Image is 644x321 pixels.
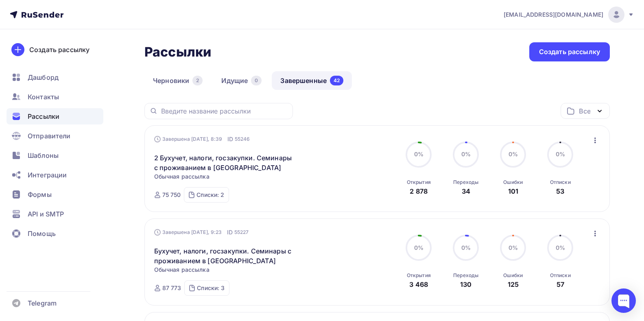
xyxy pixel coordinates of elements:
div: 101 [508,186,518,196]
div: 57 [557,280,564,289]
span: 0% [556,244,565,251]
a: Формы [7,186,103,203]
div: 0 [251,76,262,85]
div: Отписки [550,272,571,279]
a: [EMAIL_ADDRESS][DOMAIN_NAME] [504,7,634,23]
div: Ошибки [503,272,523,279]
div: Открытия [407,179,431,186]
span: 55227 [234,228,249,236]
a: 2 Бухучет, налоги, госзакупки. Семинары с проживанием в [GEOGRAPHIC_DATA] [154,153,294,173]
span: Интеграции [28,170,67,180]
div: Открытия [407,272,431,279]
div: Создать рассылку [539,47,600,57]
span: API и SMTP [28,209,64,219]
a: Контакты [7,89,103,105]
div: Все [579,106,590,116]
div: Списки: 3 [197,284,225,292]
span: Обычная рассылка [154,173,210,181]
a: Бухучет, налоги, госзакупки. Семинары с проживанием в [GEOGRAPHIC_DATA] [154,246,294,266]
div: 125 [508,280,519,289]
div: Создать рассылку [29,45,90,55]
div: Переходы [453,272,478,279]
a: Отправители [7,128,103,144]
span: Обычная рассылка [154,266,210,274]
button: Все [561,103,610,119]
div: 53 [556,186,564,196]
span: 0% [509,151,518,157]
div: Завершена [DATE], 9:23 [154,228,249,236]
div: 130 [460,280,472,289]
a: Рассылки [7,108,103,124]
span: ID [227,135,233,143]
div: Переходы [453,179,478,186]
div: Ошибки [503,179,523,186]
div: 2 878 [410,186,428,196]
div: 3 468 [409,280,428,289]
a: Дашборд [7,69,103,85]
a: Черновики2 [144,71,211,90]
span: 0% [414,151,424,157]
span: ID [227,228,233,236]
span: Шаблоны [28,151,59,160]
a: Шаблоны [7,147,103,164]
span: Формы [28,190,52,199]
h2: Рассылки [144,44,211,60]
span: 0% [461,244,471,251]
span: Telegram [28,298,57,308]
span: [EMAIL_ADDRESS][DOMAIN_NAME] [504,11,603,19]
a: Завершенные42 [272,71,352,90]
span: Отправители [28,131,71,141]
span: 0% [414,244,424,251]
span: 0% [509,244,518,251]
span: Дашборд [28,72,59,82]
div: Завершена [DATE], 8:39 [154,135,250,143]
span: Контакты [28,92,59,102]
div: 34 [462,186,470,196]
div: 2 [192,76,203,85]
span: 55246 [235,135,250,143]
div: Списки: 2 [196,191,224,199]
a: Идущие0 [213,71,270,90]
span: 0% [556,151,565,157]
input: Введите название рассылки [161,107,288,116]
div: 75 750 [162,191,181,199]
div: 42 [330,76,343,85]
div: 87 773 [162,284,181,292]
div: Отписки [550,179,571,186]
span: Помощь [28,229,56,238]
span: 0% [461,151,471,157]
span: Рассылки [28,111,59,121]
